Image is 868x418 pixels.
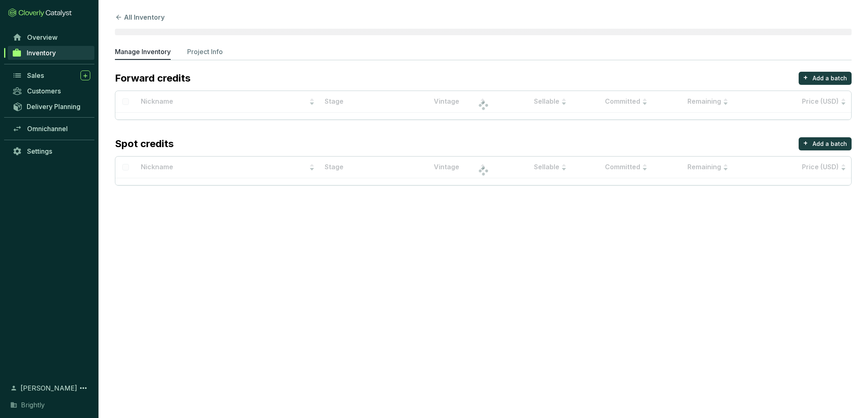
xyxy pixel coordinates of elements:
[803,72,808,83] p: +
[27,33,57,41] span: Overview
[27,87,61,95] span: Customers
[21,383,77,393] span: [PERSON_NAME]
[8,30,94,44] a: Overview
[799,72,852,85] button: +Add a batch
[8,46,94,60] a: Inventory
[115,47,171,57] p: Manage Inventory
[813,140,847,148] p: Add a batch
[8,122,94,136] a: Omnichannel
[187,47,223,57] p: Project Info
[27,147,52,155] span: Settings
[21,400,45,410] span: Brightly
[27,102,80,111] span: Delivery Planning
[813,74,847,82] p: Add a batch
[27,49,56,57] span: Inventory
[8,144,94,158] a: Settings
[8,84,94,98] a: Customers
[27,125,68,133] span: Omnichannel
[8,68,94,82] a: Sales
[803,137,808,149] p: +
[799,137,852,150] button: +Add a batch
[115,137,174,150] p: Spot credits
[8,100,94,113] a: Delivery Planning
[27,71,44,80] span: Sales
[115,12,165,22] button: All Inventory
[115,72,190,85] p: Forward credits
